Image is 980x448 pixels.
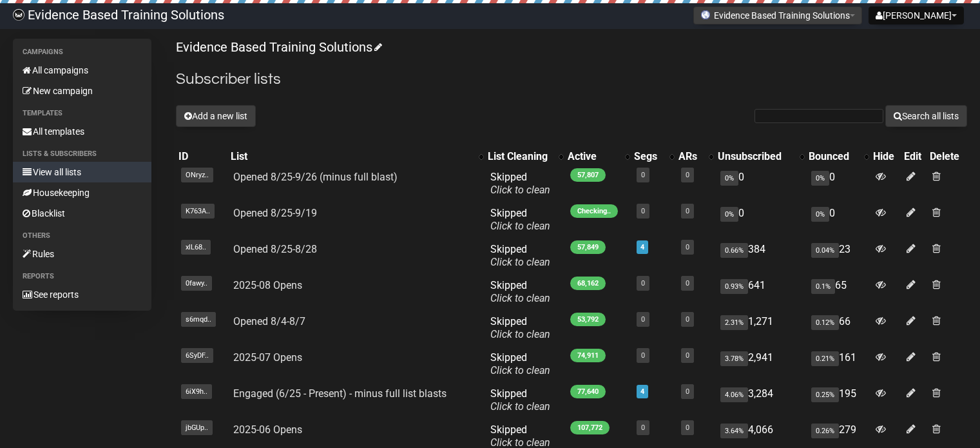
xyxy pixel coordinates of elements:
[568,150,619,163] div: Active
[715,148,806,166] th: Unsubscribed: No sort applied, activate to apply an ascending sort
[176,39,380,55] a: Evidence Based Training Solutions
[233,207,317,219] a: Opened 8/25-9/19
[490,184,550,196] a: Click to clean
[873,150,898,163] div: Hide
[640,243,644,251] a: 4
[490,328,550,340] a: Click to clean
[490,351,550,376] span: Skipped
[641,207,645,215] a: 0
[720,387,748,402] span: 4.06%
[806,166,870,202] td: 0
[720,243,748,258] span: 0.66%
[13,203,151,224] a: Blacklist
[176,68,967,91] h2: Subscriber lists
[715,166,806,202] td: 0
[176,148,227,166] th: ID: No sort applied, sorting is disabled
[178,150,225,163] div: ID
[565,148,631,166] th: Active: No sort applied, activate to apply an ascending sort
[181,384,212,399] span: 6iX9h..
[811,387,839,402] span: 0.25%
[720,171,738,186] span: 0%
[806,346,870,382] td: 161
[678,150,702,163] div: ARs
[641,315,645,324] a: 0
[490,292,550,304] a: Click to clean
[811,351,839,366] span: 0.21%
[181,312,216,327] span: s6mqd..
[720,207,738,222] span: 0%
[13,269,151,284] li: Reports
[686,171,689,179] a: 0
[806,238,870,274] td: 23
[715,382,806,418] td: 3,284
[13,44,151,60] li: Campaigns
[811,243,839,258] span: 0.04%
[570,240,606,254] span: 57,849
[930,150,965,163] div: Delete
[715,346,806,382] td: 2,941
[13,284,151,305] a: See reports
[720,424,748,438] span: 3.64%
[720,279,748,294] span: 0.93%
[488,150,552,163] div: List Cleaning
[885,105,967,127] button: Search all lists
[181,168,213,182] span: ONryz..
[811,279,835,294] span: 0.1%
[181,240,211,255] span: xlL68..
[811,315,839,330] span: 0.12%
[811,424,839,438] span: 0.26%
[806,274,870,310] td: 65
[570,385,606,398] span: 77,640
[870,148,901,166] th: Hide: No sort applied, sorting is disabled
[490,243,550,268] span: Skipped
[233,279,302,291] a: 2025-08 Opens
[13,182,151,203] a: Housekeeping
[676,148,715,166] th: ARs: No sort applied, activate to apply an ascending sort
[806,148,870,166] th: Bounced: No sort applied, activate to apply an ascending sort
[693,6,862,24] button: Evidence Based Training Solutions
[641,171,645,179] a: 0
[640,387,644,396] a: 4
[13,81,151,101] a: New campaign
[570,349,606,362] span: 74,911
[686,387,689,396] a: 0
[806,382,870,418] td: 195
[13,9,24,21] img: 6a635aadd5b086599a41eda90e0773ac
[490,171,550,196] span: Skipped
[13,244,151,264] a: Rules
[570,277,606,290] span: 68,162
[13,146,151,162] li: Lists & subscribers
[570,204,618,218] span: Checking..
[686,315,689,324] a: 0
[233,171,398,183] a: Opened 8/25-9/26 (minus full blast)
[715,274,806,310] td: 641
[233,243,317,255] a: Opened 8/25-8/28
[715,238,806,274] td: 384
[869,6,964,24] button: [PERSON_NAME]
[686,351,689,360] a: 0
[686,207,689,215] a: 0
[233,351,302,364] a: 2025-07 Opens
[13,162,151,182] a: View all lists
[806,202,870,238] td: 0
[686,279,689,287] a: 0
[570,421,610,434] span: 107,772
[13,106,151,121] li: Templates
[720,315,748,330] span: 2.31%
[715,202,806,238] td: 0
[13,228,151,244] li: Others
[700,10,711,20] img: favicons
[181,204,215,219] span: K763A..
[718,150,793,163] div: Unsubscribed
[13,60,151,81] a: All campaigns
[490,279,550,304] span: Skipped
[490,400,550,413] a: Click to clean
[181,420,213,435] span: jbGUp..
[641,279,645,287] a: 0
[686,243,689,251] a: 0
[904,150,925,163] div: Edit
[233,315,305,327] a: Opened 8/4-8/7
[228,148,485,166] th: List: No sort applied, activate to apply an ascending sort
[806,310,870,346] td: 66
[811,207,829,222] span: 0%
